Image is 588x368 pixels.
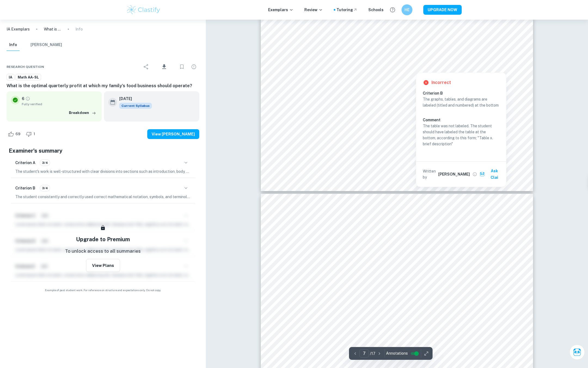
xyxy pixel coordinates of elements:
span: Research question [7,64,44,69]
h6: [PERSON_NAME] [438,171,470,177]
h5: Examiner's summary [9,147,197,155]
a: Math AA-SL [16,74,41,81]
button: HE [402,4,412,15]
span: Annotations [386,351,408,356]
img: Clastify logo [126,4,161,15]
h6: Criterion B [15,185,35,191]
h6: Criterion A [15,160,35,166]
div: Bookmark [176,61,187,72]
span: Fully verified [22,102,97,107]
img: clai.svg [480,172,485,177]
button: Ask Clai [569,345,585,360]
h6: Comment [423,117,500,123]
p: 6 [22,96,24,102]
button: View full profile [471,170,479,178]
span: 69 [13,131,23,137]
button: [PERSON_NAME] [30,39,62,51]
span: Math AA-SL [16,75,41,80]
div: Share [141,61,152,72]
h6: Incorrect [431,79,451,86]
button: Info [7,39,20,51]
span: 3/4 [40,160,50,165]
div: This exemplar is based on the current syllabus. Feel free to refer to it for inspiration/ideas wh... [119,103,152,109]
div: Report issue [188,61,199,72]
span: 3/4 [40,186,50,191]
a: Schools [368,7,384,13]
span: 1 [30,131,38,137]
h6: What is the optimal quarterly profit at which my family's food business should operate? [7,83,199,89]
button: View Plans [86,259,120,272]
a: IA [7,74,14,81]
span: Example of past student work. For reference on structure and expectations only. Do not copy. [7,288,199,292]
button: UPGRADE NOW [423,5,462,15]
p: To unlock access to all summaries [65,248,141,255]
h6: [DATE] [119,96,148,102]
p: What is the optimal quarterly profit at which my family's food business should operate? [44,26,61,32]
button: View [PERSON_NAME] [147,129,199,139]
h6: Criterion B [423,90,504,96]
p: The student consistently and correctly used correct mathematical notation, symbols, and terminolo... [15,194,191,200]
a: IA Exemplars [7,26,30,32]
p: Review [304,7,323,13]
p: The graphs, tables, and diagrams are labeled (titled and numbered) at the bottom [423,96,500,108]
button: Ask Clai [479,166,504,182]
p: Exemplars [268,7,293,13]
p: Written by [423,168,437,180]
p: Info [75,26,83,32]
a: Grade fully verified [25,96,30,101]
div: Dislike [24,130,38,138]
p: / 17 [370,351,375,357]
h5: Upgrade to Premium [76,235,130,243]
a: Tutoring [336,7,357,13]
button: Help and Feedback [388,5,397,14]
button: Breakdown [68,109,97,117]
div: Like [7,130,23,138]
p: The student's work is well-structured with clear divisions into sections such as introduction, bo... [15,168,191,174]
h6: HE [404,7,410,13]
div: Download [153,60,175,74]
span: Current Syllabus [119,103,152,109]
span: IA [7,75,14,80]
p: The table was not labeled. The student should have labeled the table at the bottom, according to ... [423,123,500,147]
